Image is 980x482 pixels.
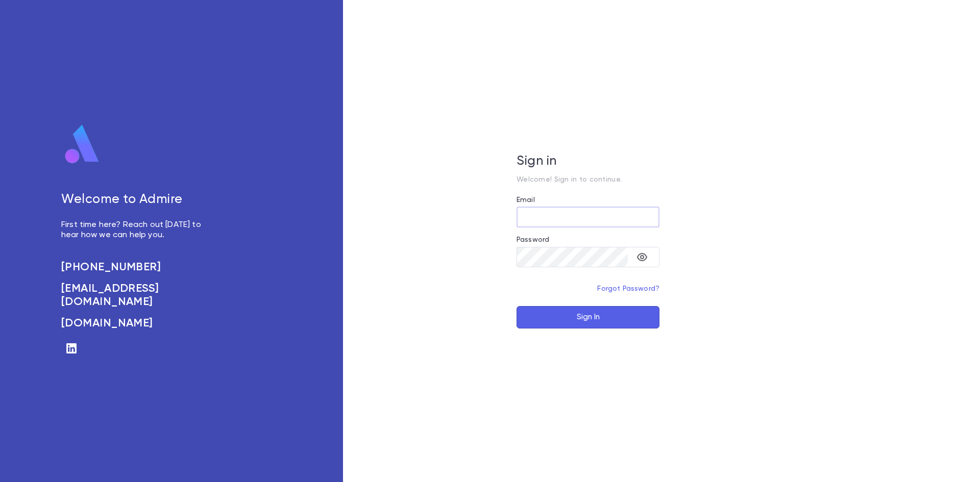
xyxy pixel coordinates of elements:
a: [PHONE_NUMBER] [61,261,212,274]
a: [DOMAIN_NAME] [61,317,212,330]
a: Forgot Password? [597,285,659,292]
button: toggle password visibility [632,247,652,267]
img: logo [61,124,103,165]
p: First time here? Reach out [DATE] to hear how we can help you. [61,220,212,240]
button: Sign In [517,306,659,328]
a: [EMAIL_ADDRESS][DOMAIN_NAME] [61,282,212,309]
p: Welcome! Sign in to continue. [517,175,659,184]
label: Email [517,196,535,204]
h5: Welcome to Admire [61,192,212,208]
h5: Sign in [517,154,659,169]
label: Password [517,236,549,244]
